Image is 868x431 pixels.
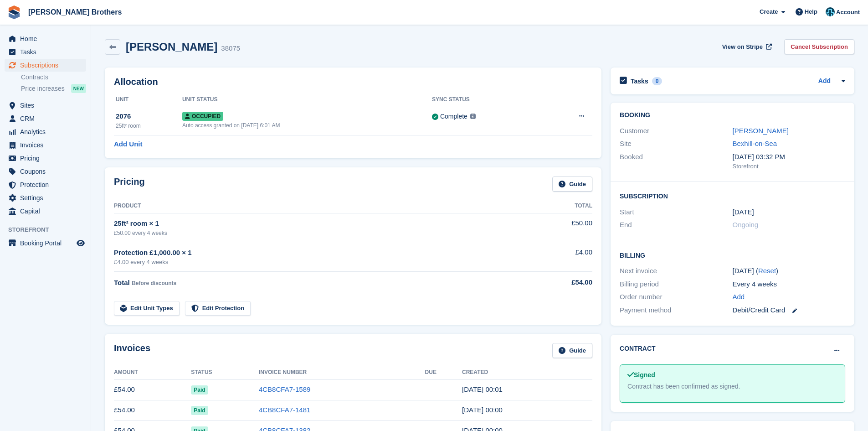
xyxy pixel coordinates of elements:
[191,406,208,415] span: Paid
[462,365,592,380] th: Created
[620,279,732,290] div: Billing period
[462,406,503,414] time: 2025-08-15 23:00:58 UTC
[733,305,845,316] div: Debit/Credit Card
[259,406,310,414] a: 4CB8CFA7-1481
[784,39,854,54] a: Cancel Subscription
[20,205,75,218] span: Capital
[631,77,648,85] h2: Tasks
[114,379,191,400] td: £54.00
[20,165,75,178] span: Coupons
[627,370,837,380] div: Signed
[191,365,259,380] th: Status
[114,229,529,237] div: £50.00 every 4 weeks
[620,207,732,218] div: Start
[733,207,754,218] time: 2024-04-26 23:00:00 UTC
[620,191,845,200] h2: Subscription
[5,112,86,125] a: menu
[20,125,75,138] span: Analytics
[620,305,732,316] div: Payment method
[5,237,86,249] a: menu
[114,77,592,87] h2: Allocation
[182,93,432,107] th: Unit Status
[20,152,75,165] span: Pricing
[733,152,845,162] div: [DATE] 03:32 PM
[620,126,732,136] div: Customer
[114,93,182,107] th: Unit
[733,221,759,228] span: Ongoing
[620,139,732,149] div: Site
[529,277,592,288] div: £54.00
[432,93,544,107] th: Sync Status
[5,165,86,178] a: menu
[722,42,763,52] span: View on Stripe
[191,385,208,395] span: Paid
[7,5,21,19] img: stora-icon-8386f47178a22dfd0bd8f6a31ec36ba5ce8667c1dd55bd0f319d3a0aa187defe.svg
[20,112,75,125] span: CRM
[805,7,817,16] span: Help
[114,400,191,421] td: £54.00
[114,279,130,286] span: Total
[114,248,529,258] div: Protection £1,000.00 × 1
[20,192,75,204] span: Settings
[652,77,663,85] div: 0
[529,242,592,272] td: £4.00
[114,218,529,229] div: 25ft² room × 1
[5,205,86,218] a: menu
[75,238,86,249] a: Preview store
[114,343,150,358] h2: Invoices
[552,177,592,192] a: Guide
[760,7,778,16] span: Create
[114,301,180,316] a: Edit Unit Types
[826,7,835,16] img: Helen Eldridge
[733,266,845,276] div: [DATE] ( )
[529,199,592,213] th: Total
[5,46,86,58] a: menu
[733,140,777,147] a: Bexhill-on-Sea
[182,112,223,121] span: Occupied
[20,178,75,191] span: Protection
[5,192,86,204] a: menu
[21,73,86,82] a: Contracts
[5,32,86,45] a: menu
[20,237,75,249] span: Booking Portal
[5,139,86,151] a: menu
[132,280,176,286] span: Before discounts
[114,258,529,267] div: £4.00 every 4 weeks
[719,39,774,54] a: View on Stripe
[836,8,860,17] span: Account
[620,344,656,353] h2: Contract
[114,365,191,380] th: Amount
[5,152,86,165] a: menu
[126,41,217,53] h2: [PERSON_NAME]
[529,213,592,242] td: £50.00
[818,76,831,87] a: Add
[425,365,462,380] th: Due
[552,343,592,358] a: Guide
[620,292,732,302] div: Order number
[21,84,65,93] span: Price increases
[620,220,732,230] div: End
[5,59,86,72] a: menu
[221,43,240,54] div: 38075
[470,114,476,119] img: icon-info-grey-7440780725fd019a000dd9b08b2336e03edf1995a4989e88bcd33f0948082b44.svg
[114,199,529,213] th: Product
[758,267,776,275] a: Reset
[114,177,145,192] h2: Pricing
[620,152,732,171] div: Booked
[5,178,86,191] a: menu
[20,99,75,112] span: Sites
[620,250,845,260] h2: Billing
[20,139,75,151] span: Invoices
[182,121,432,130] div: Auto access granted on [DATE] 6:01 AM
[5,99,86,112] a: menu
[20,32,75,45] span: Home
[627,382,837,391] div: Contract has been confirmed as signed.
[114,139,142,150] a: Add Unit
[259,385,310,393] a: 4CB8CFA7-1589
[620,112,845,119] h2: Booking
[462,385,503,393] time: 2025-09-12 23:01:24 UTC
[733,279,845,290] div: Every 4 weeks
[116,122,182,130] div: 25ft² room
[71,84,86,93] div: NEW
[20,46,75,58] span: Tasks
